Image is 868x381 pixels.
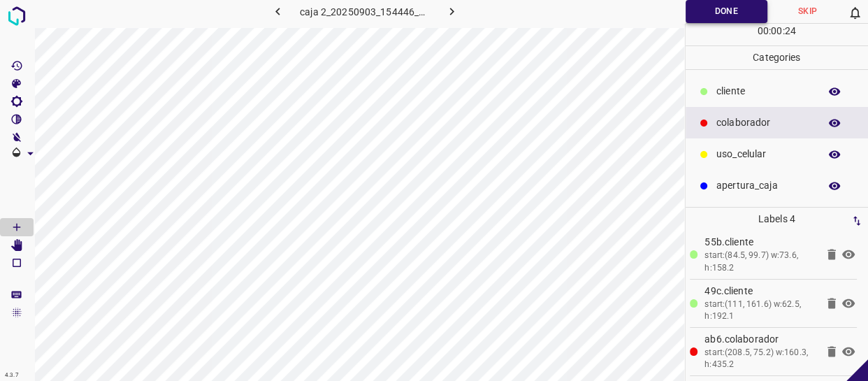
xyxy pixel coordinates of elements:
[716,178,812,193] p: apertura_caja
[704,250,816,274] div: start:(84.5, 99.7) w:73.6, h:158.2
[758,24,796,45] div: : :
[704,347,816,371] div: start:(208.5, 75.2) w:160.3, h:435.2
[704,235,816,250] p: 55b.cliente
[758,24,769,38] p: 00
[704,299,816,323] div: start:(111, 161.6) w:62.5, h:192.1
[716,84,812,99] p: cliente
[716,115,812,130] p: colaborador
[690,208,865,231] p: Labels 4
[4,3,29,29] img: logo
[771,24,782,38] p: 00
[716,147,812,161] p: uso_celular
[704,284,816,299] p: 49c.cliente
[704,332,816,347] p: ab6.colaborador
[785,24,796,38] p: 24
[300,3,429,23] h6: caja 2_20250903_154446_357114.jpg
[1,370,22,381] div: 4.3.7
